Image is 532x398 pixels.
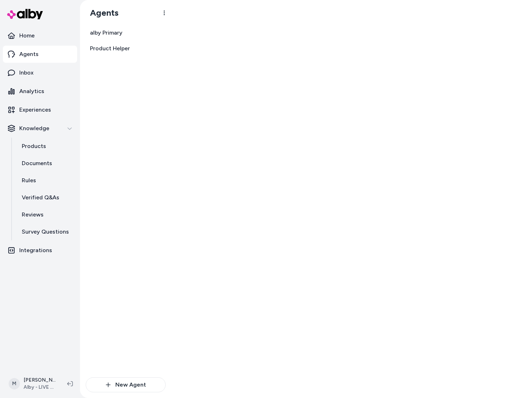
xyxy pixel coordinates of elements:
button: M[PERSON_NAME]Alby - LIVE on [DOMAIN_NAME] [4,372,61,395]
p: Agents [19,50,39,58]
p: Inbox [19,68,34,77]
a: Experiences [3,101,77,118]
p: Home [19,31,35,40]
a: Integrations [3,242,77,259]
a: Inbox [3,64,77,81]
button: New Agent [86,377,166,392]
a: Products [15,138,77,155]
p: Survey Questions [22,228,69,236]
img: alby Logo [7,9,43,19]
span: Product Helper [90,44,130,53]
p: Verified Q&As [22,193,59,202]
a: alby Primary [86,26,166,40]
p: [PERSON_NAME] [24,377,56,384]
p: Documents [22,159,52,168]
a: Home [3,27,77,44]
p: Rules [22,176,36,185]
a: Product Helper [86,41,166,56]
a: Documents [15,155,77,172]
span: Alby - LIVE on [DOMAIN_NAME] [24,384,56,391]
p: Reviews [22,210,44,219]
p: Integrations [19,246,52,255]
p: Experiences [19,106,51,114]
h1: Agents [84,7,119,18]
a: Agents [3,46,77,63]
a: Rules [15,172,77,189]
a: Analytics [3,83,77,100]
a: Verified Q&As [15,189,77,206]
a: Survey Questions [15,223,77,240]
p: Knowledge [19,124,49,133]
span: alby Primary [90,29,122,37]
p: Analytics [19,87,44,96]
button: Knowledge [3,120,77,137]
span: M [9,378,20,389]
a: Reviews [15,206,77,223]
p: Products [22,142,46,150]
